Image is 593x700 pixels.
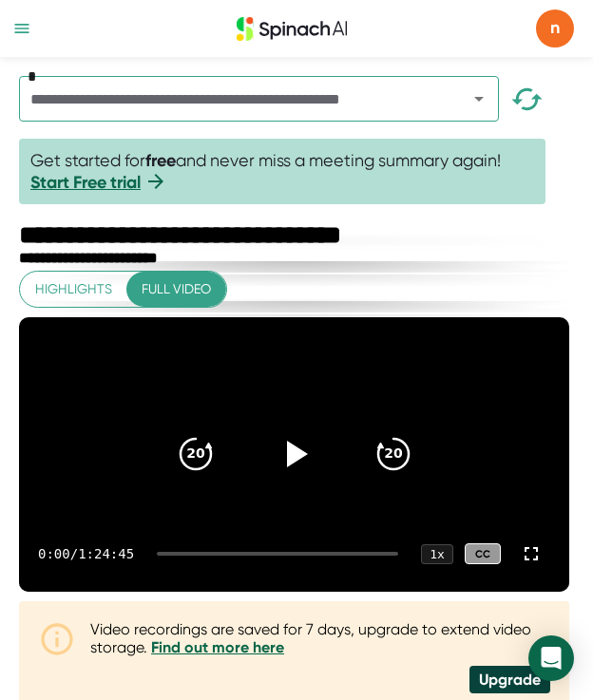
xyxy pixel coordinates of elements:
div: CC [465,543,501,565]
b: free [145,150,176,171]
a: Start Free trial [30,172,141,193]
div: 0:00 / 1:24:45 [38,546,134,561]
span: Get started for and never miss a meeting summary again! [30,150,534,193]
span: n [536,9,574,47]
button: Open [466,85,492,112]
span: Highlights [35,277,112,301]
div: Open Intercom Messenger [528,635,574,681]
a: Find out more here [151,638,284,656]
span: Full video [142,277,211,301]
button: Highlights [20,272,127,307]
div: 1 x [421,544,453,564]
div: Video recordings are saved for 7 days, upgrade to extend video storage. [90,620,550,656]
div: Upgrade [469,666,550,693]
button: Full video [126,272,226,307]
